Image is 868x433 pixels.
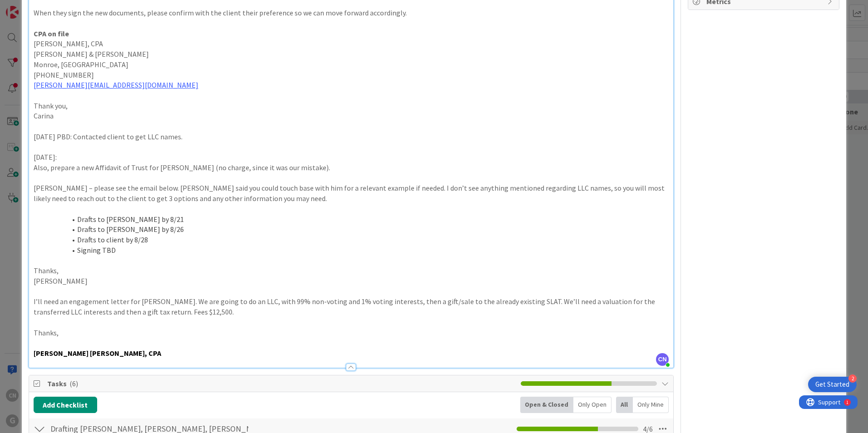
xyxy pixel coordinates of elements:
span: Tasks [47,378,516,389]
p: Thank you, [34,101,669,111]
span: ( 6 ) [69,379,78,388]
p: [PERSON_NAME] & [PERSON_NAME] [34,49,669,59]
li: Drafts to [PERSON_NAME] by 8/26 [44,224,669,235]
p: Carina [34,111,669,121]
p: [DATE]: [34,152,669,162]
div: 2 [848,374,857,383]
strong: CPA on file [34,29,69,38]
div: Open & Closed [520,397,573,413]
div: Get Started [815,380,849,389]
p: I’ll need an engagement letter for [PERSON_NAME]. We are going to do an LLC, with 99% non-voting ... [34,296,669,317]
a: [PERSON_NAME][EMAIL_ADDRESS][DOMAIN_NAME] [34,80,198,89]
li: Drafts to client by 8/28 [44,235,669,245]
p: [PERSON_NAME] – please see the email below. [PERSON_NAME] said you could touch base with him for ... [34,183,669,203]
div: Only Open [573,397,612,413]
p: [PERSON_NAME], CPA [34,39,669,49]
p: Thanks, [34,328,669,338]
div: 1 [47,4,49,11]
div: All [616,397,633,413]
span: Support [19,1,41,12]
span: CN [656,353,669,366]
p: [DATE] PBD: Contacted client to get LLC names. [34,132,669,142]
li: Drafts to [PERSON_NAME] by 8/21 [44,214,669,225]
strong: [PERSON_NAME] [PERSON_NAME], CPA [34,349,161,358]
p: Thanks, [34,266,669,276]
p: [PHONE_NUMBER] [34,70,669,80]
div: Open Get Started checklist, remaining modules: 2 [808,377,857,392]
button: Add Checklist [34,397,97,413]
p: When they sign the new documents, please confirm with the client their preference so we can move ... [34,8,669,18]
li: Signing TBD [44,245,669,256]
div: Only Mine [633,397,669,413]
p: [PERSON_NAME] [34,276,669,286]
p: Also, prepare a new Affidavit of Trust for [PERSON_NAME] (no charge, since it was our mistake). [34,162,669,173]
p: Monroe, [GEOGRAPHIC_DATA] [34,59,669,70]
